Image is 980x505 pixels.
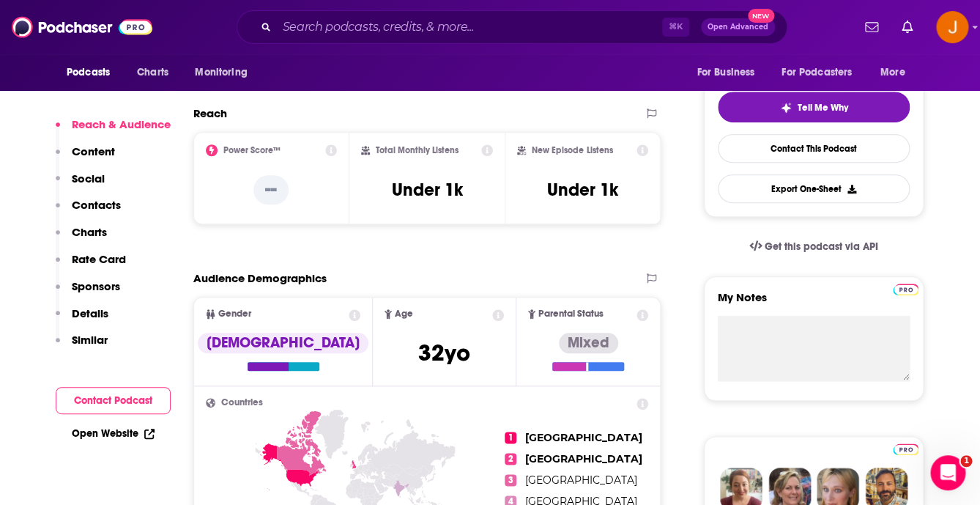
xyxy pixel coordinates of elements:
span: Open Advanced [708,23,768,31]
span: For Business [697,62,754,83]
a: Contact This Podcast [718,134,910,163]
img: tell me why sparkle [780,102,792,114]
span: 32 yo [418,339,470,367]
button: Export One-Sheet [718,174,910,203]
span: New [748,9,774,23]
button: open menu [870,59,924,86]
button: open menu [686,59,773,86]
img: Podchaser Pro [893,284,918,295]
p: -- [253,175,289,204]
button: Content [56,144,115,172]
h2: Audience Demographics [193,271,327,285]
a: Open Website [72,427,155,440]
button: Details [56,306,108,333]
input: Search podcasts, credits, & more... [277,15,662,39]
button: Sponsors [56,279,120,306]
span: Podcasts [67,62,110,83]
button: Social [56,172,105,199]
iframe: Intercom live chat [930,455,965,490]
span: For Podcasters [782,62,852,83]
span: Monitoring [195,62,247,83]
p: Content [72,144,115,158]
a: Show notifications dropdown [896,15,918,40]
img: User Profile [936,11,968,43]
div: Mixed [559,333,618,353]
button: Show profile menu [936,11,968,43]
button: open menu [185,59,266,86]
span: Age [395,309,413,319]
button: Reach & Audience [56,117,171,144]
p: Charts [72,225,107,239]
span: Logged in as justine87181 [936,11,968,43]
p: Details [72,306,108,320]
span: [GEOGRAPHIC_DATA] [525,431,642,444]
button: tell me why sparkleTell Me Why [718,92,910,122]
span: ⌘ K [662,18,689,37]
h3: Under 1k [547,179,618,201]
span: 2 [505,453,516,465]
p: Reach & Audience [72,117,171,131]
a: Pro website [893,441,918,455]
span: Gender [218,309,251,319]
button: open menu [56,59,129,86]
h2: Reach [193,106,227,120]
img: Podchaser Pro [893,443,918,455]
span: Tell Me Why [798,102,848,114]
span: [GEOGRAPHIC_DATA] [525,473,637,487]
a: Pro website [893,281,918,295]
button: Charts [56,225,107,252]
span: 1 [960,455,972,467]
span: Parental Status [538,309,604,319]
h2: Power Score™ [223,145,281,155]
button: Open AdvancedNew [701,18,775,36]
h3: Under 1k [391,179,462,201]
p: Contacts [72,198,121,212]
div: Search podcasts, credits, & more... [237,10,787,44]
div: [DEMOGRAPHIC_DATA] [198,333,368,353]
h2: Total Monthly Listens [376,145,459,155]
span: 3 [505,474,516,486]
span: 1 [505,432,516,443]
h2: New Episode Listens [532,145,612,155]
p: Social [72,172,105,185]
p: Similar [72,333,108,347]
button: Similar [56,333,108,360]
p: Sponsors [72,279,120,293]
label: My Notes [718,290,910,316]
img: Podchaser - Follow, Share and Rate Podcasts [12,13,152,41]
span: Countries [221,398,263,408]
button: open menu [772,59,873,86]
span: Charts [137,62,168,83]
p: Rate Card [72,252,126,266]
a: Get this podcast via API [738,229,890,265]
span: [GEOGRAPHIC_DATA] [525,452,642,465]
span: More [880,62,905,83]
a: Show notifications dropdown [859,15,884,40]
button: Rate Card [56,252,126,279]
span: Get this podcast via API [765,240,878,253]
button: Contacts [56,198,121,225]
button: Contact Podcast [56,387,171,414]
a: Charts [127,59,177,86]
